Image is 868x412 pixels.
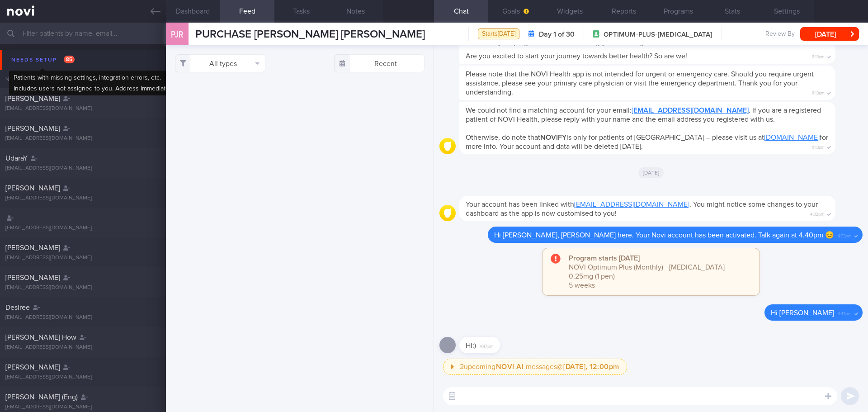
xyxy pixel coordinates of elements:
[632,107,749,114] a: [EMAIL_ADDRESS][DOMAIN_NAME]
[443,359,627,375] button: 2upcomingNOVI AI messages@[DATE], 12:00pm
[466,201,818,217] span: Your account has been linked with . You might notice some changes to your dashboard as the app is...
[838,308,852,317] span: 4:47pm
[5,105,160,112] div: [EMAIL_ADDRESS][DOMAIN_NAME]
[5,344,160,351] div: [EMAIL_ADDRESS][DOMAIN_NAME]
[800,27,859,41] button: [DATE]
[574,201,689,208] a: [EMAIL_ADDRESS][DOMAIN_NAME]
[540,134,566,141] strong: NOVIFY
[811,52,825,60] span: 11:13am
[64,56,75,63] span: 85
[5,284,160,291] div: [EMAIL_ADDRESS][DOMAIN_NAME]
[164,17,191,52] div: PJR
[811,142,825,151] span: 11:13am
[494,232,834,239] span: Hi [PERSON_NAME], [PERSON_NAME] here. Your Novi account has been activated. Talk again at 4.40pm 😊
[130,70,166,88] div: Chats
[5,404,160,411] div: [EMAIL_ADDRESS][DOMAIN_NAME]
[569,255,640,262] strong: Program starts [DATE]
[480,341,494,350] span: 4:47pm
[9,54,77,66] div: Needs setup
[5,255,160,261] div: [EMAIL_ADDRESS][DOMAIN_NAME]
[5,155,28,162] span: UdaraY
[5,334,76,341] span: [PERSON_NAME] How
[5,314,160,321] div: [EMAIL_ADDRESS][DOMAIN_NAME]
[764,134,820,141] a: [DOMAIN_NAME]
[838,231,852,239] span: 4:33pm
[5,195,160,202] div: [EMAIL_ADDRESS][DOMAIN_NAME]
[5,374,160,381] div: [EMAIL_ADDRESS][DOMAIN_NAME]
[466,107,821,123] span: We could not find a matching account for your email: . If you are a registered patient of NOVI He...
[466,71,814,96] span: Please note that the NOVI Health app is not intended for urgent or emergency care. Should you req...
[5,364,60,371] span: [PERSON_NAME]
[5,304,30,311] span: Desiree
[569,264,725,280] span: NOVI Optimum Plus (Monthly) - [MEDICAL_DATA] 0.25mg (1 pen)
[771,309,834,317] span: Hi [PERSON_NAME]
[496,363,524,370] strong: NOVI AI
[5,274,60,281] span: [PERSON_NAME]
[466,134,828,150] span: Otherwise, do note that is only for patients of [GEOGRAPHIC_DATA] – please visit us at for more i...
[569,282,595,289] span: 5 weeks
[539,30,575,39] strong: Day 1 of 30
[175,54,265,72] button: All types
[5,165,160,172] div: [EMAIL_ADDRESS][DOMAIN_NAME]
[5,95,60,102] span: [PERSON_NAME]
[563,363,619,370] strong: [DATE], 12:00pm
[466,342,476,349] span: Hi:)
[478,28,519,40] div: Starts [DATE]
[604,30,712,39] span: OPTIMUM-PLUS-[MEDICAL_DATA]
[5,244,60,251] span: [PERSON_NAME]
[5,393,78,401] span: [PERSON_NAME] (Eng)
[5,225,160,232] div: [EMAIL_ADDRESS][DOMAIN_NAME]
[5,125,60,132] span: [PERSON_NAME]
[5,185,60,192] span: [PERSON_NAME]
[765,30,795,38] span: Review By
[466,52,687,60] span: Are you excited to start your journey towards better health? So are we!
[811,88,825,96] span: 11:13am
[195,29,425,40] span: PURCHASE [PERSON_NAME] [PERSON_NAME]
[638,167,664,178] span: [DATE]
[5,135,160,142] div: [EMAIL_ADDRESS][DOMAIN_NAME]
[810,209,825,218] span: 4:32pm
